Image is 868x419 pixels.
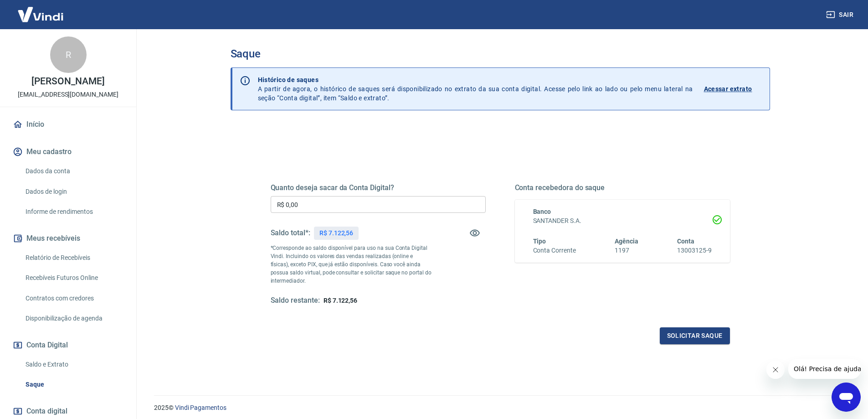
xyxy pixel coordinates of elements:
span: Conta digital [26,405,67,418]
h5: Saldo total*: [271,228,310,238]
a: Vindi Pagamentos [175,404,226,411]
span: Conta [677,238,694,245]
a: Disponibilização de agenda [22,309,125,328]
span: Tipo [533,238,546,245]
span: Olá! Precisa de ajuda? [5,6,77,14]
a: Recebíveis Futuros Online [22,269,125,287]
a: Dados de login [22,182,125,201]
p: Acessar extrato [704,84,752,93]
p: [EMAIL_ADDRESS][DOMAIN_NAME] [18,90,118,99]
a: Informe de rendimentos [22,202,125,221]
h5: Conta recebedora do saque [515,183,730,192]
span: Agência [615,238,638,245]
iframe: Fechar mensagem [766,361,785,379]
button: Conta Digital [11,335,125,355]
p: [PERSON_NAME] [31,77,104,86]
h6: 1197 [615,246,638,255]
a: Início [11,114,125,134]
button: Sair [824,6,857,23]
h5: Quanto deseja sacar da Conta Digital? [271,183,486,192]
a: Dados da conta [22,162,125,181]
a: Saldo e Extrato [22,355,125,374]
img: Vindi [11,0,70,28]
iframe: Botão para abrir a janela de mensagens [832,383,861,412]
a: Acessar extrato [704,75,762,103]
h6: 13003125-9 [677,246,712,255]
a: Contratos com credores [22,289,125,308]
div: R [50,36,87,73]
p: A partir de agora, o histórico de saques será disponibilizado no extrato da sua conta digital. Ac... [258,75,693,103]
h6: Conta Corrente [533,246,576,255]
h6: SANTANDER S.A. [533,216,712,226]
button: Meu cadastro [11,142,125,162]
h3: Saque [231,47,770,60]
p: R$ 7.122,56 [319,228,353,238]
p: *Corresponde ao saldo disponível para uso na sua Conta Digital Vindi. Incluindo os valores das ve... [271,244,432,285]
button: Solicitar saque [660,327,730,344]
button: Meus recebíveis [11,228,125,248]
span: Banco [533,208,551,215]
a: Relatório de Recebíveis [22,248,125,267]
h5: Saldo restante: [271,296,320,305]
p: Histórico de saques [258,75,693,84]
span: R$ 7.122,56 [324,297,357,304]
a: Saque [22,375,125,394]
p: 2025 © [154,403,846,413]
iframe: Mensagem da empresa [788,359,861,379]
